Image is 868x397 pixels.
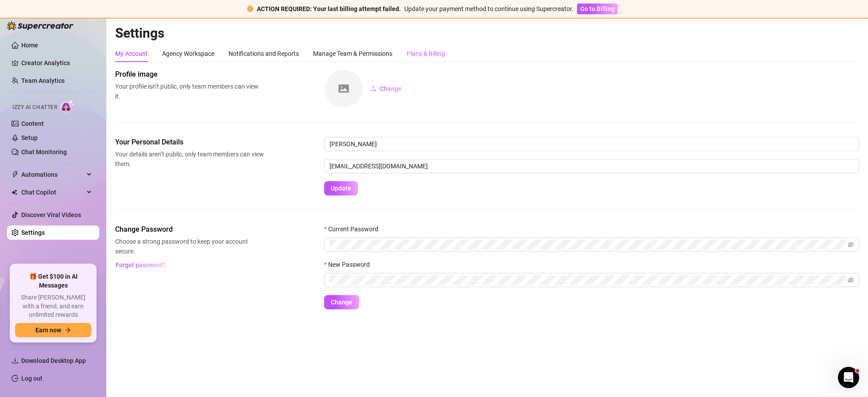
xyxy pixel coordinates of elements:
[115,137,264,148] span: Your Personal Details
[21,77,65,84] a: Team Analytics
[21,42,38,49] a: Home
[407,49,445,58] div: Plans & Billing
[848,241,854,248] span: eye-invisible
[116,261,166,269] span: Forgot password?
[21,148,67,156] a: Chat Monitoring
[838,367,859,388] iframe: Intercom live chat
[324,181,358,195] button: Update
[12,357,19,364] span: download
[324,260,376,269] label: New Password
[848,277,854,283] span: eye-invisible
[115,25,859,42] h2: Settings
[15,272,91,290] span: 🎁 Get $100 in AI Messages
[325,70,363,108] img: square-placeholder.png
[247,6,253,12] span: exclamation-circle
[15,323,91,337] button: Earn nowarrow-right
[21,56,92,70] a: Creator Analytics
[15,293,91,319] span: Share [PERSON_NAME] with a friend, and earn unlimited rewards
[115,237,264,256] span: Choose a strong password to keep your account secure.
[115,82,264,101] span: Your profile isn’t public, only team members can view it.
[257,5,401,12] strong: ACTION REQUIRED: Your last billing attempt failed.
[65,327,71,333] span: arrow-right
[577,4,618,14] button: Go to Billing
[21,229,45,236] a: Settings
[331,299,353,306] span: Change
[329,240,846,249] input: Current Password
[324,159,859,173] input: Enter new email
[12,171,19,178] span: thunderbolt
[21,167,84,182] span: Automations
[331,185,351,192] span: Update
[380,85,402,92] span: Change
[12,103,57,112] span: Izzy AI Chatter
[324,224,384,234] label: Current Password
[115,49,148,58] div: My Account
[115,258,166,272] button: Forgot password?
[61,100,74,113] img: AI Chatter
[162,49,214,58] div: Agency Workspace
[324,137,859,151] input: Enter name
[324,295,359,309] button: Change
[21,211,81,218] a: Discover Viral Videos
[329,275,846,285] input: New Password
[21,375,43,382] a: Log out
[115,69,264,80] span: Profile image
[115,149,264,169] span: Your details aren’t public, only team members can view them.
[21,134,38,141] a: Setup
[370,86,376,92] span: upload
[229,49,299,58] div: Notifications and Reports
[115,224,264,235] span: Change Password
[21,357,86,364] span: Download Desktop App
[404,5,573,12] span: Update your payment method to continue using Supercreator.
[21,120,44,127] a: Content
[577,5,618,12] a: Go to Billing
[313,49,392,58] div: Manage Team & Permissions
[35,327,61,334] span: Earn now
[21,185,84,199] span: Chat Copilot
[7,21,74,30] img: logo-BBDzfeDw.svg
[12,189,17,195] img: Chat Copilot
[363,82,409,96] button: Change
[580,5,615,12] span: Go to Billing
